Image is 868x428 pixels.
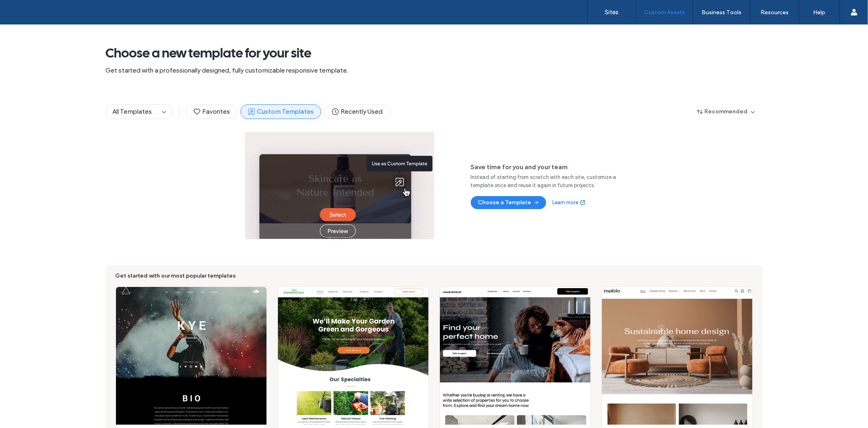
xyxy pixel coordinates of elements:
[471,196,546,209] button: Choose a Template
[471,173,617,190] span: Instead of starting from scratch with each site, customize a template once and reuse it again in ...
[645,9,685,16] label: Custom Assets
[331,107,383,116] span: Recently Used
[247,107,314,116] span: Custom Templates
[605,9,619,16] label: Sites
[245,137,434,239] img: Template
[113,108,152,115] span: All Templates
[241,104,321,119] button: Custom Templates
[471,163,623,172] span: Save time for you and your team
[553,199,586,207] a: Learn more
[761,9,789,16] label: Resources
[116,272,753,280] span: Get started with our most popular templates
[813,9,826,16] label: Help
[18,6,35,13] span: Help
[106,66,763,75] span: Get started with a professionally designed, fully customizable responsive template.
[690,105,763,118] button: Recommended
[702,9,742,16] label: Business Tools
[193,107,230,116] span: Favorites
[324,104,390,119] button: Recently Used
[106,105,159,119] button: All Templates
[186,104,237,119] button: Favorites
[106,45,763,61] span: Choose a new template for your site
